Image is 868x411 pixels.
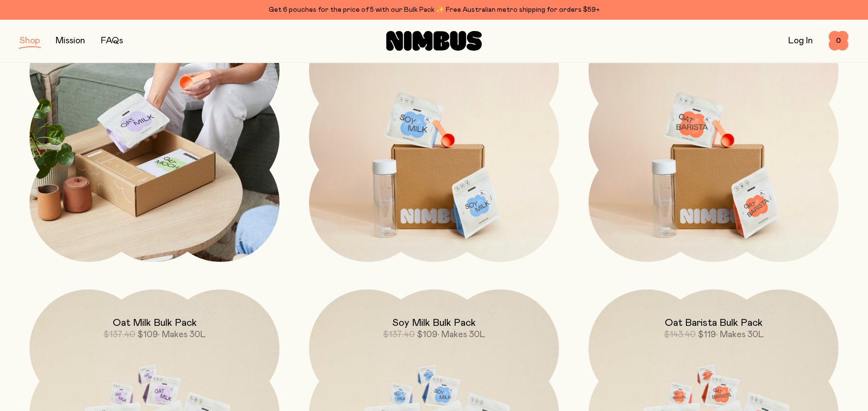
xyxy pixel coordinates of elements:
span: • Makes 30L [158,330,206,339]
span: $109 [417,330,437,339]
a: Soy Starter Kit$76.80$59.90• Makes 8L [309,12,559,262]
button: 0 [829,31,848,51]
a: Mission [56,36,85,45]
span: $137.40 [383,330,415,339]
a: FAQs [101,36,123,45]
span: • Makes 30L [716,330,764,339]
span: $143.40 [664,330,696,339]
span: $109 [137,330,158,339]
span: $137.40 [103,330,135,339]
span: • Makes 30L [437,330,485,339]
span: $119 [698,330,716,339]
div: Get 6 pouches for the price of 5 with our Bulk Pack ✨ Free Australian metro shipping for orders $59+ [20,4,848,16]
h2: Oat Barista Bulk Pack [665,317,763,329]
h2: Oat Milk Bulk Pack [113,317,197,329]
h2: Soy Milk Bulk Pack [392,317,476,329]
a: Starter Kit$78.80$59.90 [30,12,279,262]
a: Barista Starter Kit$78.80$59.90• Makes 8L [589,12,838,262]
a: Log In [788,36,813,45]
